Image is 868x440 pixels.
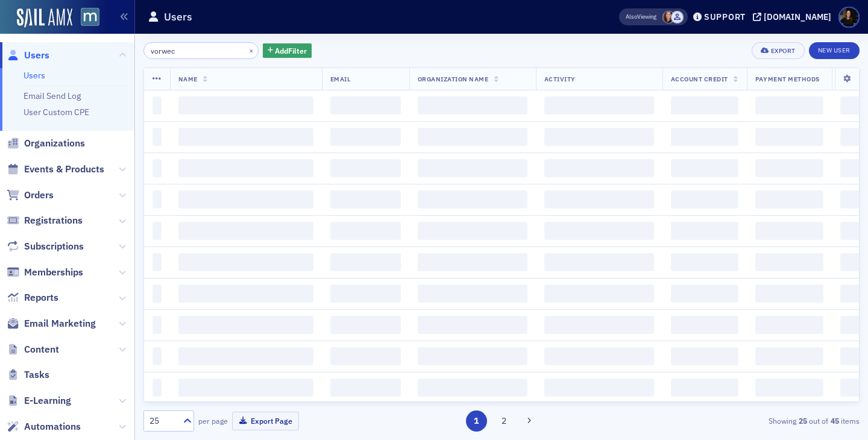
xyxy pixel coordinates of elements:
[178,75,198,83] span: Name
[544,347,654,365] span: ‌
[178,379,313,397] span: ‌
[330,222,401,240] span: ‌
[7,343,59,356] a: Content
[809,42,860,59] a: New User
[671,284,738,303] span: ‌
[418,128,527,146] span: ‌
[153,128,162,146] span: ‌
[671,11,684,24] span: Justin Chase
[418,75,489,83] span: Organization Name
[418,379,527,397] span: ‌
[418,96,527,115] span: ‌
[178,316,313,334] span: ‌
[755,222,823,240] span: ‌
[24,420,81,433] span: Automations
[7,189,54,202] a: Orders
[153,316,162,334] span: ‌
[671,222,738,240] span: ‌
[17,8,72,28] img: SailAMX
[796,415,809,426] strong: 25
[24,394,71,407] span: E-Learning
[330,96,401,115] span: ‌
[418,159,527,177] span: ‌
[752,42,804,59] button: Export
[466,410,487,432] button: 1
[418,316,527,334] span: ‌
[671,316,738,334] span: ‌
[178,347,313,365] span: ‌
[764,11,831,22] div: [DOMAIN_NAME]
[418,284,527,303] span: ‌
[178,253,313,271] span: ‌
[7,137,85,150] a: Organizations
[143,42,259,59] input: Search…
[178,96,313,115] span: ‌
[263,43,312,58] button: AddFilter
[24,317,96,330] span: Email Marketing
[544,96,654,115] span: ‌
[629,415,860,426] div: Showing out of items
[24,70,45,81] a: Users
[330,190,401,209] span: ‌
[671,75,728,83] span: Account Credit
[7,394,71,407] a: E-Learning
[24,214,83,227] span: Registrations
[24,266,83,279] span: Memberships
[330,253,401,271] span: ‌
[246,45,257,55] button: ×
[7,317,96,330] a: Email Marketing
[544,284,654,303] span: ‌
[671,190,738,209] span: ‌
[7,266,83,279] a: Memberships
[24,240,84,253] span: Subscriptions
[72,8,99,28] a: View Homepage
[330,347,401,365] span: ‌
[164,10,192,24] h1: Users
[7,240,84,253] a: Subscriptions
[178,159,313,177] span: ‌
[755,128,823,146] span: ‌
[755,159,823,177] span: ‌
[626,13,656,21] span: Viewing
[24,137,85,150] span: Organizations
[544,75,576,83] span: Activity
[330,159,401,177] span: ‌
[544,253,654,271] span: ‌
[153,347,162,365] span: ‌
[330,284,401,303] span: ‌
[24,343,59,356] span: Content
[153,96,162,115] span: ‌
[418,222,527,240] span: ‌
[24,189,54,202] span: Orders
[7,368,49,382] a: Tasks
[24,291,58,304] span: Reports
[755,379,823,397] span: ‌
[671,128,738,146] span: ‌
[755,253,823,271] span: ‌
[755,190,823,209] span: ‌
[7,49,49,62] a: Users
[755,75,820,83] span: Payment Methods
[418,347,527,365] span: ‌
[544,190,654,209] span: ‌
[704,11,746,22] div: Support
[153,379,162,397] span: ‌
[24,90,81,101] a: Email Send Log
[671,96,738,115] span: ‌
[544,316,654,334] span: ‌
[330,128,401,146] span: ‌
[671,159,738,177] span: ‌
[493,410,514,432] button: 2
[153,253,162,271] span: ‌
[178,128,313,146] span: ‌
[7,163,104,176] a: Events & Products
[24,107,89,118] a: User Custom CPE
[81,8,99,27] img: SailAMX
[153,190,162,209] span: ‌
[753,13,835,21] button: [DOMAIN_NAME]
[153,284,162,303] span: ‌
[626,13,637,20] div: Also
[153,159,162,177] span: ‌
[7,214,83,227] a: Registrations
[7,420,81,433] a: Automations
